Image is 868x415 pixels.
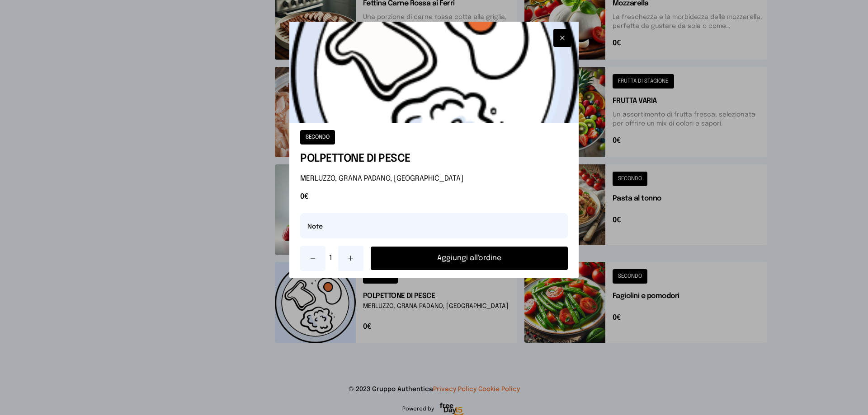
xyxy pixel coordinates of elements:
[300,173,568,184] p: MERLUZZO, GRANA PADANO, [GEOGRAPHIC_DATA]
[300,152,568,166] h1: POLPETTONE DI PESCE
[300,130,335,145] button: SECONDO
[371,247,568,270] button: Aggiungi all'ordine
[329,253,335,264] span: 1
[300,191,568,202] span: 0€
[289,22,579,123] img: placeholder-product.5564ca1.png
